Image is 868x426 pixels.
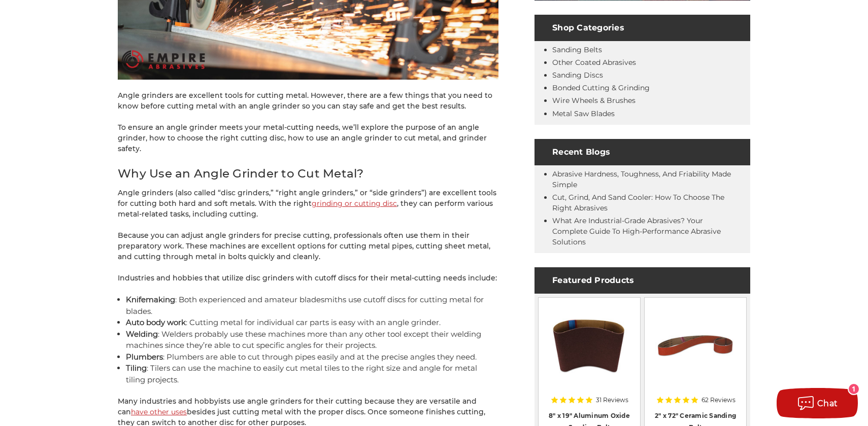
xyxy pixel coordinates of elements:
p: To ensure an angle grinder meets your metal-cutting needs, we’ll explore the purpose of an angle ... [118,122,498,154]
a: have other uses [131,407,187,416]
a: Sanding Discs [552,70,603,80]
h4: Recent Blogs [535,139,750,165]
h4: Featured Products [535,267,750,294]
a: aluminum oxide 8x19 sanding belt [546,305,633,392]
a: Cut, Grind, and Sand Cooler: How to Choose the Right Abrasives [552,193,724,212]
p: Angle grinders are excellent tools for cutting metal. However, there are a few things that you ne... [118,90,498,112]
a: Sanding Belts [552,45,602,54]
a: Metal Saw Blades [552,109,615,118]
li: : Welders probably use these machines more than any other tool except their welding machines sinc... [126,329,498,351]
img: aluminum oxide 8x19 sanding belt [549,305,630,386]
strong: Tiling [126,363,147,373]
h4: Shop Categories [535,15,750,41]
li: : Cutting metal for individual car parts is easy with an angle grinder. [126,317,498,329]
span: 31 Reviews [596,397,628,403]
li: : Plumbers are able to cut through pipes easily and at the precise angles they need. [126,351,498,363]
img: 2" x 72" Ceramic Pipe Sanding Belt [655,305,736,386]
li: : Both experienced and amateur bladesmiths use cutoff discs for cutting metal for blades. [126,294,498,317]
p: Industries and hobbies that utilize disc grinders with cutoff discs for their metal-cutting needs... [118,273,498,283]
a: grinding or cutting disc [312,199,397,208]
div: 1 [849,384,859,394]
a: Other Coated Abrasives [552,58,636,67]
button: Chat [777,388,858,418]
p: Because you can adjust angle grinders for precise cutting, professionals often use them in their ... [118,230,498,262]
strong: Plumbers [126,352,163,362]
span: Chat [817,399,838,408]
a: Wire Wheels & Brushes [552,96,636,105]
span: 62 Reviews [702,397,736,403]
a: Bonded Cutting & Grinding [552,83,650,92]
a: What Are Industrial-Grade Abrasives? Your Complete Guide to High-Performance Abrasive Solutions [552,216,721,246]
strong: Auto body work [126,317,186,327]
strong: Knifemaking [126,295,175,304]
li: : Tilers can use the machine to easily cut metal tiles to the right size and angle for metal tili... [126,363,498,385]
h2: Why Use an Angle Grinder to Cut Metal? [118,165,498,183]
a: 2" x 72" Ceramic Pipe Sanding Belt [652,305,739,392]
p: Angle grinders (also called “disc grinders,” “right angle grinders,” or “side grinders”) are exce... [118,188,498,220]
strong: Welding [126,329,158,339]
a: Abrasive Hardness, Toughness, and Friability Made Simple [552,169,731,189]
